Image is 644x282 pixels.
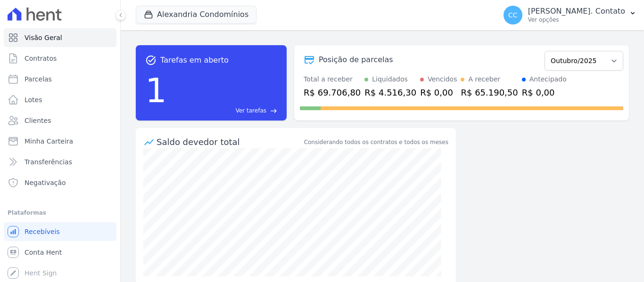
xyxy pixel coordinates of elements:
[270,107,277,114] span: east
[4,243,116,262] a: Conta Hent
[4,222,116,241] a: Recebíveis
[522,86,567,99] div: R$ 0,00
[4,153,116,171] a: Transferências
[25,157,72,167] span: Transferências
[25,95,42,105] span: Lotes
[4,111,116,130] a: Clientes
[364,86,416,99] div: R$ 4.516,30
[304,86,361,99] div: R$ 69.706,80
[171,106,277,115] a: Ver tarefas east
[236,106,266,115] span: Ver tarefas
[508,12,518,18] span: CC
[529,74,567,84] div: Antecipado
[420,86,457,99] div: R$ 0,00
[160,55,229,66] span: Tarefas em aberto
[4,70,116,89] a: Parcelas
[4,49,116,68] a: Contratos
[4,90,116,109] a: Lotes
[145,55,157,66] span: task_alt
[528,7,625,16] p: [PERSON_NAME]. Contato
[428,74,457,84] div: Vencidos
[461,86,518,99] div: R$ 65.190,50
[25,116,51,125] span: Clientes
[145,66,167,115] div: 1
[319,54,393,65] div: Posição de parcelas
[136,6,256,24] button: Alexandria Condomínios
[372,74,408,84] div: Liquidados
[304,138,448,146] div: Considerando todos os contratos e todos os meses
[468,74,500,84] div: A receber
[8,207,113,218] div: Plataformas
[25,74,52,84] span: Parcelas
[4,28,116,47] a: Visão Geral
[25,178,66,187] span: Negativação
[25,248,62,257] span: Conta Hent
[4,173,116,192] a: Negativação
[25,137,73,146] span: Minha Carteira
[304,74,361,84] div: Total a receber
[4,132,116,151] a: Minha Carteira
[157,136,302,148] div: Saldo devedor total
[25,227,60,236] span: Recebíveis
[528,16,625,24] p: Ver opções
[25,54,57,63] span: Contratos
[25,33,62,42] span: Visão Geral
[496,2,644,28] button: CC [PERSON_NAME]. Contato Ver opções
